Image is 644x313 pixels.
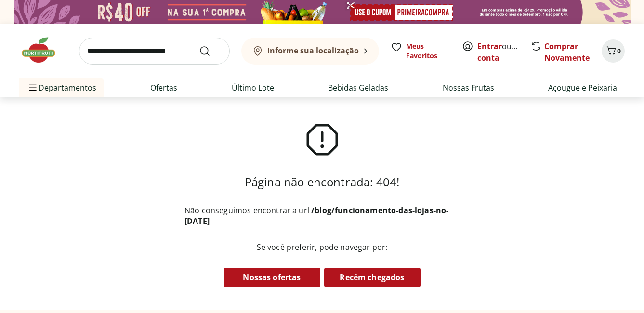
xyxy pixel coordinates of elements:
a: Criar conta [477,41,530,63]
a: Meus Favoritos [391,41,450,61]
button: Menu [27,76,39,99]
span: ou [477,40,520,64]
h3: Página não encontrada: 404! [245,174,399,190]
a: Ofertas [150,82,177,93]
input: search [79,38,230,65]
b: /blog/funcionamento-das-lojas-no-[DATE] [184,205,448,226]
span: 0 [617,46,621,55]
p: Não conseguimos encontrar a url [184,205,460,226]
span: Departamentos [27,76,96,99]
a: Entrar [477,41,502,52]
span: Meus Favoritos [406,41,450,61]
b: Informe sua localização [267,45,359,56]
a: Nossas Frutas [443,82,494,93]
a: Açougue e Peixaria [548,82,617,93]
a: Recém chegados [324,268,421,287]
a: Comprar Novamente [544,41,590,63]
button: Carrinho [602,39,625,63]
a: Último Lote [232,82,274,93]
img: Hortifruti [19,36,67,65]
a: Bebidas Geladas [328,82,388,93]
p: Se você preferir, pode navegar por: [184,242,460,252]
button: Informe sua localização [241,38,379,65]
button: Submit Search [199,45,222,57]
a: Nossas ofertas [224,268,320,287]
